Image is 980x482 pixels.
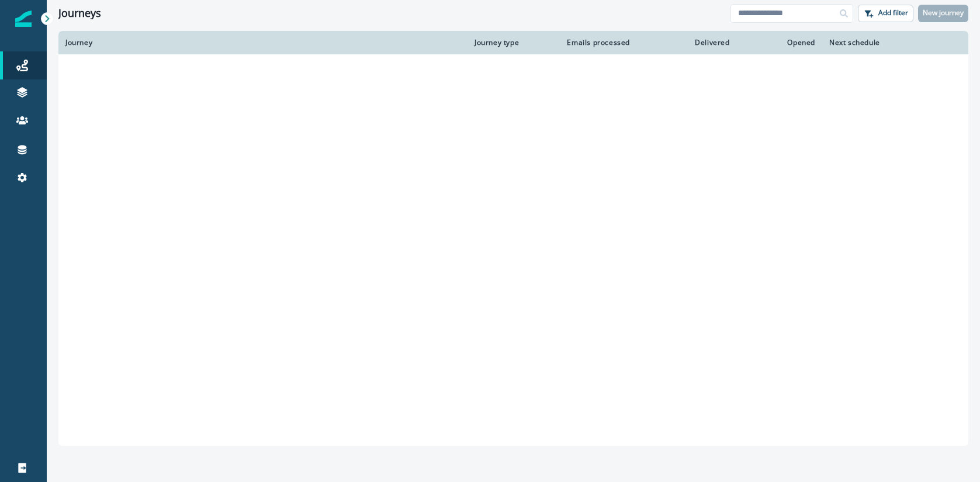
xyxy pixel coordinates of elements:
p: Add filter [878,9,908,17]
div: Journey type [475,38,548,47]
img: Inflection [15,11,32,27]
div: Emails processed [562,38,630,47]
p: New journey [923,9,964,17]
h1: Journeys [58,7,101,20]
div: Opened [744,38,815,47]
div: Next schedule [829,38,932,47]
button: Add filter [858,5,913,22]
div: Journey [65,38,460,47]
button: New journey [918,5,968,22]
div: Delivered [644,38,730,47]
